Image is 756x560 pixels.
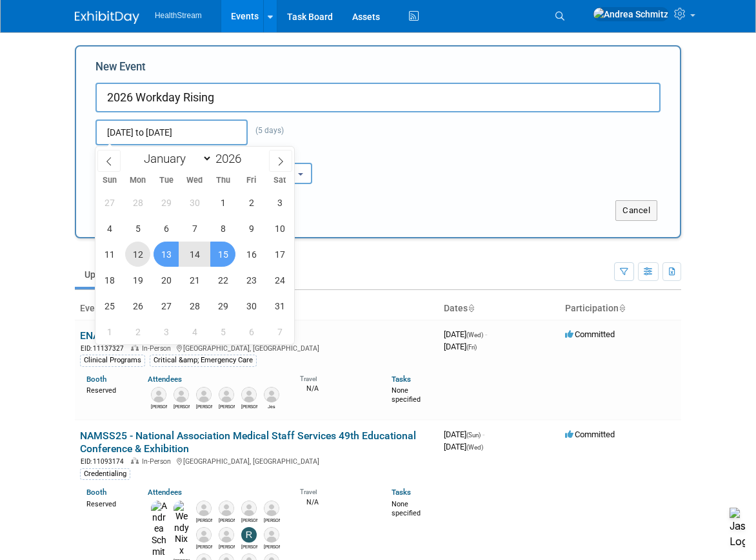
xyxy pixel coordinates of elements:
[619,303,625,313] a: Sort by Participation Type
[95,176,124,185] span: Sun
[182,216,207,241] span: October 7, 2026
[267,190,292,215] span: October 3, 2026
[241,516,257,524] div: Katie Jobst
[151,387,166,402] img: Logan Blackfan
[131,344,139,351] img: In-Person Event
[125,267,150,293] span: October 19, 2026
[97,267,122,293] span: October 18, 2026
[444,329,487,339] span: [DATE]
[154,319,179,344] span: November 3, 2026
[196,543,212,550] div: Joe Deedy
[444,342,477,351] span: [DATE]
[86,384,128,395] div: Reserved
[182,319,207,344] span: November 4, 2026
[241,501,257,516] img: Katie Jobst
[154,190,179,215] span: September 29, 2026
[97,293,122,318] span: October 25, 2026
[300,383,372,393] div: N/A
[212,151,251,166] input: Year
[468,303,474,313] a: Sort by Start Date
[485,329,487,339] span: -
[86,488,106,497] a: Booth
[182,242,207,267] span: October 14, 2026
[97,216,122,241] span: October 4, 2026
[241,387,257,402] img: Kameron Staten
[560,298,681,320] th: Participation
[80,468,130,480] div: Credentialing
[150,355,257,366] div: Critical &amp; Emergency Care
[210,267,235,293] span: October 22, 2026
[267,319,292,344] span: November 7, 2026
[264,501,279,516] img: Jennie Julius
[148,375,182,384] a: Attendees
[219,543,235,550] div: Brianna Gabriel
[81,458,129,465] span: EID: 11093174
[466,344,477,351] span: (Fri)
[210,190,235,215] span: October 1, 2026
[125,242,150,267] span: October 12, 2026
[125,216,150,241] span: October 5, 2026
[138,150,212,167] select: Month
[152,176,181,185] span: Tue
[95,83,661,112] input: Name of Trade Show / Conference
[182,293,207,318] span: October 28, 2026
[154,267,179,293] span: October 20, 2026
[124,176,152,185] span: Mon
[182,267,207,293] span: October 21, 2026
[209,176,237,185] span: Thu
[239,293,264,318] span: October 30, 2026
[86,375,106,384] a: Booth
[181,176,209,185] span: Wed
[97,319,122,344] span: November 1, 2026
[75,11,139,24] img: ExhibitDay
[241,527,257,543] img: Rochelle Celik
[86,497,128,509] div: Reserved
[155,11,202,20] span: HealthStream
[125,319,150,344] span: November 2, 2026
[466,444,483,451] span: (Wed)
[615,200,657,221] button: Cancel
[95,119,248,145] input: Start Date - End Date
[300,371,372,383] div: Travel
[142,457,175,466] span: In-Person
[174,501,190,557] img: Wendy Nixx
[125,190,150,215] span: September 28, 2026
[196,387,212,402] img: Daniela Miranda
[151,402,167,410] div: Logan Blackfan
[210,216,235,241] span: October 8, 2026
[392,386,421,404] span: None specified
[80,455,433,466] div: [GEOGRAPHIC_DATA], [GEOGRAPHIC_DATA]
[196,402,212,410] div: Daniela Miranda
[267,242,292,267] span: October 17, 2026
[239,242,264,267] span: October 16, 2026
[264,543,280,550] div: Amy Kleist
[466,431,481,439] span: (Sun)
[565,430,615,439] span: Committed
[241,543,257,550] div: Rochelle Celik
[196,501,212,516] img: Bryan Robbins
[219,516,235,524] div: Reuben Faber
[196,516,212,524] div: Bryan Robbins
[80,430,416,455] a: NAMSS25 - National Association Medical Staff Services 49th Educational Conference & Exhibition
[392,375,411,384] a: Tasks
[593,7,669,21] img: Andrea Schmitz
[300,497,372,507] div: N/A
[154,242,179,267] span: October 13, 2026
[241,402,257,410] div: Kameron Staten
[80,342,433,353] div: [GEOGRAPHIC_DATA], [GEOGRAPHIC_DATA]
[154,293,179,318] span: October 27, 2026
[264,527,279,543] img: Amy Kleist
[466,331,483,338] span: (Wed)
[148,488,182,497] a: Attendees
[219,527,234,543] img: Brianna Gabriel
[237,176,266,185] span: Fri
[239,190,264,215] span: October 2, 2026
[267,267,292,293] span: October 24, 2026
[219,387,234,402] img: Kimberly Pantoja
[196,527,212,543] img: Joe Deedy
[392,488,411,497] a: Tasks
[219,402,235,410] div: Kimberly Pantoja
[81,345,129,352] span: EID: 11137327
[248,126,284,135] span: (5 days)
[210,293,235,318] span: October 29, 2026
